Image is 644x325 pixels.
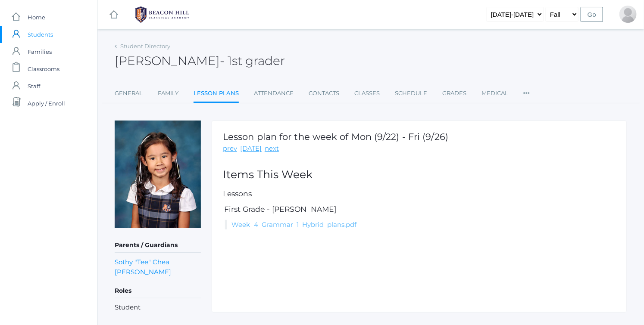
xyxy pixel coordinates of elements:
[309,85,339,102] a: Contacts
[395,85,427,102] a: Schedule
[265,144,279,154] a: next
[442,85,466,102] a: Grades
[28,26,53,43] span: Students
[254,85,294,102] a: Attendance
[223,190,616,198] h5: Lessons
[115,284,201,298] h5: Roles
[581,7,603,22] input: Go
[223,205,616,214] h5: First Grade - [PERSON_NAME]
[115,267,171,277] a: [PERSON_NAME]
[115,85,143,102] a: General
[28,43,52,60] span: Families
[120,43,170,50] a: Student Directory
[223,132,448,142] h1: Lesson plan for the week of Mon (9/22) - Fri (9/26)
[158,85,178,102] a: Family
[354,85,380,102] a: Classes
[115,238,201,253] h5: Parents / Guardians
[130,4,194,25] img: 1_BHCALogos-05.png
[194,85,239,103] a: Lesson Plans
[115,121,201,228] img: Whitney Chea
[28,9,45,26] span: Home
[115,54,285,68] h2: [PERSON_NAME]
[223,144,237,154] a: prev
[28,95,65,112] span: Apply / Enroll
[28,60,59,77] span: Classrooms
[28,77,40,95] span: Staff
[220,53,285,68] span: - 1st grader
[619,6,637,23] div: Lisa Chea
[223,169,616,181] h2: Items This Week
[231,220,356,229] a: Week_4_Grammar_1_Hybrid_plans.pdf
[115,257,169,267] a: Sothy "Tee" Chea
[481,85,508,102] a: Medical
[240,144,262,154] a: [DATE]
[115,303,201,313] li: Student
